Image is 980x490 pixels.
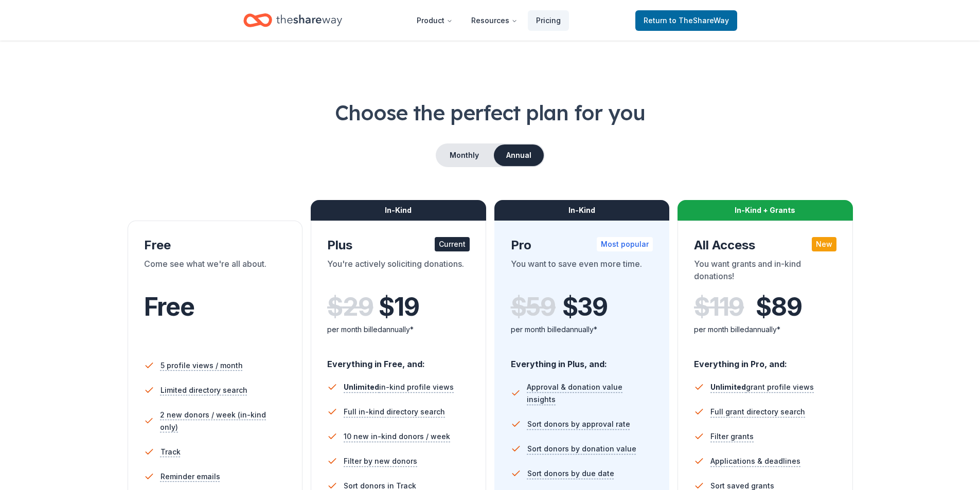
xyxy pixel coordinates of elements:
span: Sort donors by approval rate [527,418,630,430]
span: $ 19 [379,293,419,321]
span: Sort donors by donation value [527,443,636,455]
button: Annual [494,144,544,166]
span: Full in-kind directory search [344,406,445,418]
div: per month billed annually* [694,323,836,336]
button: Monthly [437,144,492,166]
span: Return [644,14,729,27]
div: New [812,237,836,251]
span: Unlimited [710,383,746,391]
span: Applications & deadlines [710,455,800,467]
div: In-Kind + Grants [678,200,853,221]
div: per month billed annually* [327,323,470,336]
div: In-Kind [311,200,486,221]
h1: Choose the perfect plan for you [41,98,939,127]
a: Returnto TheShareWay [635,10,737,31]
span: Track [161,446,181,458]
span: Filter grants [710,430,754,443]
span: to TheShareWay [669,16,729,25]
span: Free [144,292,194,322]
div: Come see what we're all about. [144,258,287,286]
div: Most popular [597,237,653,251]
span: in-kind profile views [344,383,454,391]
a: Pricing [528,10,569,31]
div: All Access [694,237,836,253]
span: Reminder emails [161,470,220,483]
div: In-Kind [494,200,670,221]
button: Resources [463,10,526,31]
div: Free [144,237,287,253]
div: You're actively soliciting donations. [327,258,470,286]
div: You want to save even more time. [511,258,653,286]
span: $ 89 [756,293,801,321]
div: Current [435,237,470,251]
div: Pro [511,237,653,253]
span: grant profile views [710,383,814,391]
span: Full grant directory search [710,406,805,418]
span: Sort donors by due date [527,467,614,480]
div: You want grants and in-kind donations! [694,258,836,286]
span: $ 39 [562,293,608,321]
div: per month billed annually* [511,323,653,336]
span: 10 new in-kind donors / week [344,430,450,443]
nav: Main [408,8,569,32]
button: Product [408,10,461,31]
div: Everything in Free, and: [327,349,470,371]
div: Everything in Pro, and: [694,349,836,371]
span: Approval & donation value insights [527,381,653,406]
span: 5 profile views / month [161,359,243,372]
span: 2 new donors / week (in-kind only) [160,409,286,433]
span: Unlimited [344,383,379,391]
div: Plus [327,237,470,253]
span: Filter by new donors [344,455,417,467]
span: Limited directory search [161,384,247,396]
div: Everything in Plus, and: [511,349,653,371]
a: Home [243,8,342,32]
